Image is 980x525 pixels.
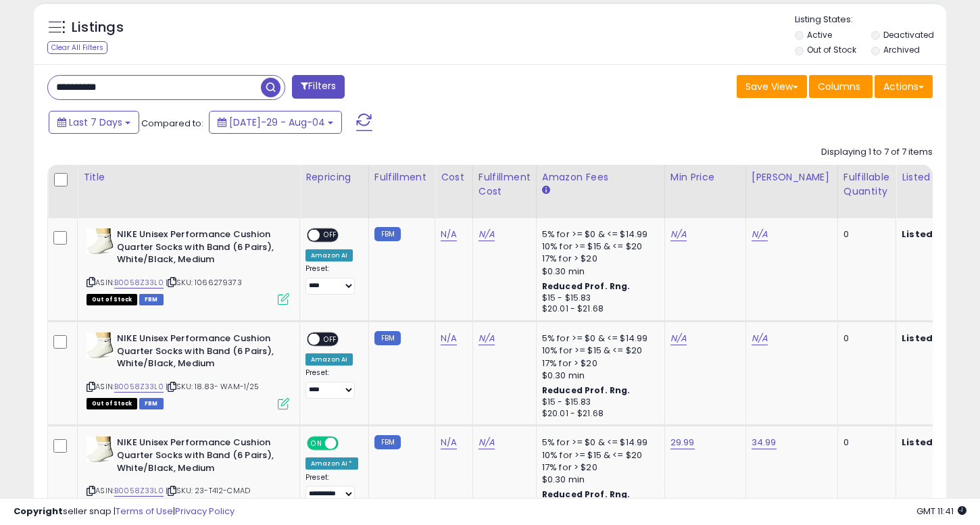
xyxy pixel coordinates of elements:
[843,436,885,449] div: 0
[807,44,856,55] label: Out of Stock
[441,332,457,345] a: N/A
[14,505,63,518] strong: Copyright
[875,75,933,98] button: Actions
[807,29,832,41] label: Active
[441,228,457,241] a: N/A
[305,249,353,261] div: Amazon AI
[883,44,920,55] label: Archived
[843,228,885,241] div: 0
[542,266,654,278] div: $0.30 min
[166,381,260,392] span: | SKU: 18.83- WAM-1/25
[809,75,873,98] button: Columns
[752,332,768,345] a: N/A
[883,29,934,41] label: Deactivated
[139,398,164,409] span: FBM
[305,264,358,295] div: Preset:
[87,436,114,463] img: 41XMFwz1GYL._SL40_.jpg
[542,436,654,449] div: 5% for >= $0 & <= $14.99
[441,436,457,449] a: N/A
[818,80,860,93] span: Columns
[305,353,353,366] div: Amazon AI
[305,368,358,399] div: Preset:
[542,184,550,197] small: Amazon Fees.
[229,116,325,129] span: [DATE]-29 - Aug-04
[49,111,139,134] button: Last 7 Days
[542,170,659,184] div: Amazon Fees
[542,461,654,474] div: 17% for > $20
[308,438,325,449] span: ON
[87,332,114,359] img: 41XMFwz1GYL._SL40_.jpg
[14,505,235,518] div: seller snap | |
[542,449,654,461] div: 10% for >= $15 & <= $20
[69,116,122,129] span: Last 7 Days
[374,170,429,184] div: Fulfillment
[752,170,832,184] div: [PERSON_NAME]
[542,280,631,292] b: Reduced Prof. Rng.
[47,41,107,54] div: Clear All Filters
[821,146,933,159] div: Displaying 1 to 7 of 7 items
[320,230,341,241] span: OFF
[902,228,963,241] b: Listed Price:
[87,398,137,409] span: All listings that are currently out of stock and unavailable for purchase on Amazon
[114,381,164,393] a: B0058Z33L0
[902,436,963,449] b: Listed Price:
[305,457,358,470] div: Amazon AI *
[670,332,687,345] a: N/A
[374,331,401,345] small: FBM
[479,332,495,345] a: N/A
[670,436,695,449] a: 29.99
[83,170,294,184] div: Title
[305,473,358,503] div: Preset:
[670,170,740,184] div: Min Price
[175,505,235,518] a: Privacy Policy
[542,384,631,396] b: Reduced Prof. Rng.
[117,228,281,270] b: NIKE Unisex Performance Cushion Quarter Socks with Band (6 Pairs), White/Black, Medium
[542,397,654,408] div: $15 - $15.83
[72,18,124,37] h5: Listings
[737,75,807,98] button: Save View
[843,170,890,199] div: Fulfillable Quantity
[337,438,358,449] span: OFF
[116,505,173,518] a: Terms of Use
[916,505,966,518] span: 2025-08-13 11:41 GMT
[479,436,495,449] a: N/A
[542,357,654,370] div: 17% for > $20
[752,436,777,449] a: 34.99
[542,370,654,382] div: $0.30 min
[542,293,654,304] div: $15 - $15.83
[752,228,768,241] a: N/A
[117,332,281,374] b: NIKE Unisex Performance Cushion Quarter Socks with Band (6 Pairs), White/Black, Medium
[542,303,654,315] div: $20.01 - $21.68
[479,170,531,199] div: Fulfillment Cost
[320,334,341,345] span: OFF
[305,170,363,184] div: Repricing
[141,117,203,130] span: Compared to:
[542,408,654,420] div: $20.01 - $21.68
[87,294,137,305] span: All listings that are currently out of stock and unavailable for purchase on Amazon
[374,435,401,449] small: FBM
[139,294,164,305] span: FBM
[542,345,654,357] div: 10% for >= $15 & <= $20
[670,228,687,241] a: N/A
[166,277,242,288] span: | SKU: 1066279373
[209,111,342,134] button: [DATE]-29 - Aug-04
[542,241,654,253] div: 10% for >= $15 & <= $20
[542,332,654,345] div: 5% for >= $0 & <= $14.99
[441,170,467,184] div: Cost
[87,228,289,303] div: ASIN:
[479,228,495,241] a: N/A
[87,332,289,407] div: ASIN:
[843,332,885,345] div: 0
[795,14,946,26] p: Listing States:
[87,228,114,255] img: 41XMFwz1GYL._SL40_.jpg
[542,228,654,241] div: 5% for >= $0 & <= $14.99
[117,436,281,478] b: NIKE Unisex Performance Cushion Quarter Socks with Band (6 Pairs), White/Black, Medium
[542,253,654,265] div: 17% for > $20
[542,474,654,486] div: $0.30 min
[902,332,963,345] b: Listed Price:
[114,277,164,289] a: B0058Z33L0
[374,227,401,241] small: FBM
[292,75,345,99] button: Filters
